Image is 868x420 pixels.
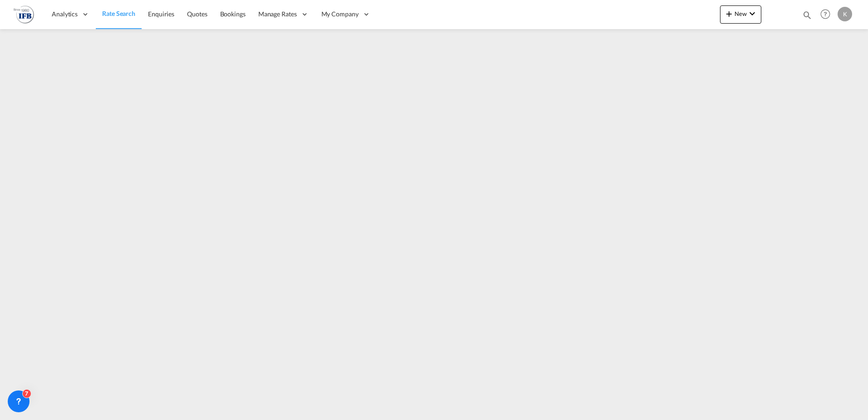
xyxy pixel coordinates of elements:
[802,10,812,20] md-icon: icon-magnify
[187,10,207,18] span: Quotes
[52,10,78,19] span: Analytics
[724,8,735,19] md-icon: icon-plus 400-fg
[724,10,758,17] span: New
[747,8,758,19] md-icon: icon-chevron-down
[321,10,359,19] span: My Company
[838,7,852,21] div: K
[802,10,812,24] div: icon-magnify
[220,10,246,18] span: Bookings
[818,6,833,22] span: Help
[14,4,34,25] img: b4b53bb0256b11ee9ca18b7abc72fd7f.png
[818,6,838,23] div: Help
[102,10,135,17] span: Rate Search
[720,5,761,24] button: icon-plus 400-fgNewicon-chevron-down
[148,10,174,18] span: Enquiries
[258,10,297,19] span: Manage Rates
